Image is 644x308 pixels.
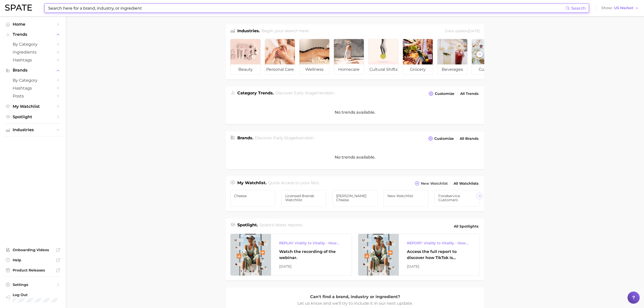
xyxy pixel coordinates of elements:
[4,102,62,110] a: My Watchlist
[336,194,374,202] span: [PERSON_NAME] Cheese
[334,39,364,75] a: homecare
[452,180,480,187] a: All Watchlists
[299,39,330,75] a: wellness
[614,7,633,9] span: US Market
[4,66,62,74] button: Brands
[4,76,62,84] a: by Category
[368,64,398,75] span: cultural shifts
[285,194,323,202] span: Licensed Brands Watchlist
[13,258,53,262] span: Help
[259,222,303,231] h2: Spate's latest reports.
[358,234,480,276] a: REPORT: Virality to Vitality - How TikTok is Driving Wellness DiscoveryAccess the full report to ...
[13,128,53,132] span: Industries
[407,249,471,261] div: Access the full report to discover how TikTok is reshaping the wellness landscape, from product d...
[279,240,344,246] div: REPLAY: Virality to Vitality - How TikTok is Driving Wellness Discovery
[13,42,53,47] span: by Category
[407,263,471,269] div: [DATE]
[4,20,62,28] a: Home
[13,86,53,91] span: Hashtags
[230,234,352,276] a: REPLAY: Virality to Vitality - How TikTok is Driving Wellness DiscoveryWatch the recording of the...
[237,222,258,231] h1: Spotlight.
[4,84,62,92] a: Hashtags
[403,39,433,75] a: grocery
[4,246,62,254] a: Onboarding Videos
[453,222,480,231] a: All Spotlights
[5,5,32,11] img: SPATE
[427,135,455,142] button: Customize
[13,32,53,37] span: Trends
[265,64,295,75] span: personal care
[48,4,566,12] input: Search here for a brand, industry, or ingredient
[4,256,62,264] a: Help
[13,104,53,109] span: My Watchlist
[427,90,456,97] button: Customize
[237,28,260,35] h1: Industries.
[454,181,478,186] span: All Watchlists
[403,64,433,75] span: grocery
[4,56,62,64] a: Hashtags
[13,68,53,73] span: Brands
[445,28,480,35] div: Data update: [DATE]
[476,193,483,199] button: Scroll Right
[4,92,62,100] a: Posts
[237,135,253,140] span: Brands .
[460,92,478,96] span: All Trends
[297,294,413,300] p: Can't find a brand, industry or ingredient?
[237,91,274,95] span: Category Trends .
[434,136,454,141] span: Customize
[437,64,467,75] span: beverages
[600,5,640,11] button: ShowUS Market
[437,39,468,75] a: beverages
[438,194,476,202] span: Foodservice Customers
[261,28,309,35] h2: Begin your search here.
[384,190,429,207] a: New Watchlist
[299,64,329,75] span: wellness
[472,64,502,75] span: culinary
[476,51,483,58] button: Scroll Right
[407,240,471,246] div: REPORT: Virality to Vitality - How TikTok is Driving Wellness Discovery
[226,100,484,124] div: No trends available.
[4,113,62,121] a: Spotlight
[13,293,75,297] span: Log Out
[13,282,53,287] span: Settings
[230,39,261,75] a: beauty
[13,50,53,55] span: Ingredients
[332,190,378,207] a: [PERSON_NAME] Cheese
[435,190,480,207] a: Foodservice Customers
[334,64,364,75] span: homecare
[571,6,586,11] span: Search
[13,58,53,62] span: Hashtags
[4,281,62,288] a: Settings
[460,136,478,141] span: All Brands
[279,249,344,261] div: Watch the recording of the webinar.
[601,7,613,9] span: Show
[268,180,319,187] h2: Quick access to your lists.
[435,92,454,96] span: Customize
[13,114,53,119] span: Spotlight
[13,94,53,98] span: Posts
[255,135,316,140] span: Discover Early Stage brands in .
[4,40,62,48] a: by Category
[4,126,62,134] button: Industries
[458,135,480,142] a: All Brands
[387,194,425,198] span: New Watchlist
[421,181,448,186] span: New Watchlist
[279,263,344,269] div: [DATE]
[13,78,53,83] span: by Category
[4,48,62,56] a: Ingredients
[4,31,62,38] button: Trends
[4,266,62,274] a: Product Releases
[275,91,336,95] span: Discover Early Stage trends in .
[4,291,62,304] a: Log out. Currently logged in with e-mail trisha.hanold@schreiberfoods.com.
[226,145,484,169] div: No trends available.
[472,39,502,75] a: culinary
[237,180,266,187] h1: My Watchlist.
[297,300,413,307] p: Let us know and we’ll try to include it in our next update.
[234,194,272,198] span: Cheese
[13,268,53,272] span: Product Releases
[459,90,480,97] a: All Trends
[368,39,399,75] a: cultural shifts
[454,223,478,229] span: All Spotlights
[414,180,449,187] button: New Watchlist
[13,248,53,252] span: Onboarding Videos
